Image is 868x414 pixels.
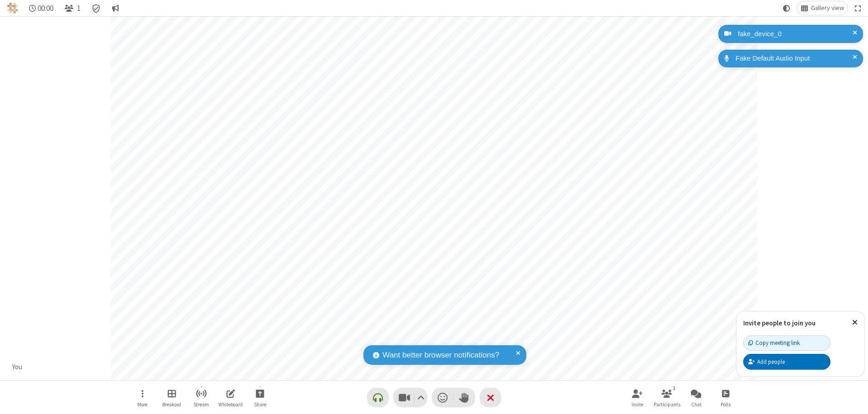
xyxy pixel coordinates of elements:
button: Conversation [108,1,123,15]
span: Whiteboard [218,402,243,407]
button: Raise hand [453,388,475,407]
span: More [137,402,147,407]
span: Invite [632,402,643,407]
button: End or leave meeting [480,388,501,407]
span: Stream [193,402,209,407]
button: Open menu [129,385,156,410]
div: 1 [670,384,678,392]
button: Open participant list [653,385,680,410]
span: 1 [77,4,80,13]
button: Add people [743,354,830,369]
div: You [9,362,26,372]
div: Timer [25,1,57,15]
span: Chat [691,402,702,407]
label: Invite people to join you [743,319,816,327]
button: Close popover [845,311,864,334]
div: fake_device_0 [735,29,856,39]
span: Breakout [162,402,181,407]
span: Participants [654,402,680,407]
button: Start sharing [246,385,274,410]
span: Polls [721,402,731,407]
span: Gallery view [811,5,844,12]
span: 00:00 [38,4,53,13]
button: Start streaming [188,385,215,410]
div: Fake Default Audio Input [732,53,856,64]
button: Open poll [712,385,739,410]
button: Open participant list [61,1,84,15]
button: Open shared whiteboard [217,385,244,410]
button: Fullscreen [851,1,865,15]
button: Send a reaction [432,388,453,407]
span: Share [254,402,266,407]
button: Stop video (⌘+Shift+V) [393,388,427,407]
button: Manage Breakout Rooms [158,385,185,410]
button: Using system theme [779,1,794,15]
button: Open chat [683,385,710,410]
button: Change layout [797,1,848,15]
button: Copy meeting link [743,335,830,351]
button: Video setting [415,388,427,407]
img: QA Selenium DO NOT DELETE OR CHANGE [7,3,18,14]
span: Want better browser notifications? [382,349,499,361]
button: Connect your audio [367,388,389,407]
button: Invite participants (⌘+Shift+I) [624,385,651,410]
div: Meeting details Encryption enabled [88,1,105,15]
div: Copy meeting link [748,339,800,347]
